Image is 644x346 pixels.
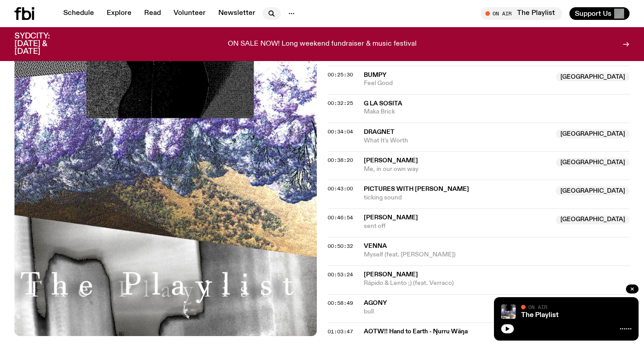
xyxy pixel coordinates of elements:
[228,40,417,48] p: ON SALE NOW! Long weekend fundraiser & music festival
[364,222,551,231] span: sent off
[364,194,551,202] span: ticking sound
[213,7,261,20] a: Newsletter
[364,251,630,259] span: Myself (feat. [PERSON_NAME])
[364,108,630,116] span: Maka Brick
[364,308,551,316] span: bull
[364,157,418,164] span: [PERSON_NAME]
[364,243,387,249] span: Venna
[364,327,625,336] span: AOTW!! Hand to Earth - Ŋurru Wäŋa
[364,129,395,135] span: Dragnet
[328,271,353,278] span: 00:53:24
[556,129,630,138] span: [GEOGRAPHIC_DATA]
[364,279,630,288] span: Rápido & Lento ;) (feat. Verraco)
[328,328,353,335] span: 01:03:47
[364,100,402,107] span: G La Sosita
[364,72,386,78] span: Bumpy
[556,72,630,81] span: [GEOGRAPHIC_DATA]
[328,299,353,307] span: 00:58:49
[328,214,353,221] span: 00:46:54
[328,100,353,107] span: 00:32:25
[364,271,418,278] span: [PERSON_NAME]
[528,304,547,310] span: On Air
[328,242,353,250] span: 00:50:32
[364,214,418,221] span: [PERSON_NAME]
[364,137,551,145] span: What It's Worth
[364,165,551,174] span: Me, in our own way
[481,7,562,20] button: On AirThe Playlist
[556,186,630,195] span: [GEOGRAPHIC_DATA]
[101,7,137,20] a: Explore
[328,156,353,164] span: 00:38:20
[14,33,72,56] h3: SYDCITY: [DATE] & [DATE]
[328,185,353,192] span: 00:43:00
[139,7,166,20] a: Read
[556,215,630,224] span: [GEOGRAPHIC_DATA]
[575,9,611,18] span: Support Us
[58,7,99,20] a: Schedule
[521,312,559,319] a: The Playlist
[168,7,211,20] a: Volunteer
[328,71,353,78] span: 00:25:30
[569,7,630,20] button: Support Us
[364,186,469,192] span: pictures with [PERSON_NAME]
[328,128,353,135] span: 00:34:04
[364,79,551,88] span: Feel Good
[556,158,630,167] span: [GEOGRAPHIC_DATA]
[364,300,387,306] span: AGONY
